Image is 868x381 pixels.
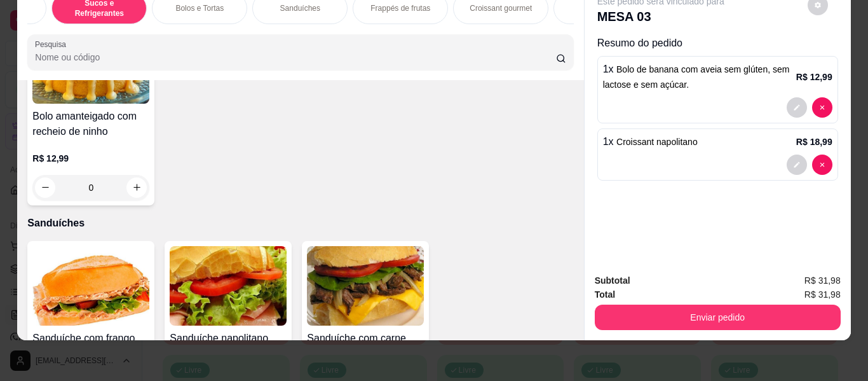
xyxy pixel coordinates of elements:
[470,3,532,13] p: Croissant gourmet
[175,3,224,13] p: Bolos e Tortas
[595,275,630,286] strong: Subtotal
[35,51,556,64] input: Pesquisa
[603,134,698,149] p: 1 x
[812,97,832,118] button: decrease-product-quantity
[32,246,149,326] img: product-image
[597,36,838,51] p: Resumo do pedido
[370,3,430,13] p: Frappés de frutas
[280,3,320,13] p: Sanduíches
[35,39,71,50] label: Pesquisa
[603,62,796,92] p: 1 x
[32,152,149,165] p: R$ 12,99
[27,216,573,231] p: Sanduíches
[812,155,832,175] button: decrease-product-quantity
[787,97,807,118] button: decrease-product-quantity
[796,71,832,83] p: R$ 12,99
[804,274,841,287] span: R$ 31,98
[597,8,724,25] p: MESA 03
[170,246,287,326] img: product-image
[32,331,149,346] h4: Sanduíche com frango
[595,305,841,330] button: Enviar pedido
[603,64,790,90] span: Bolo de banana com aveia sem glúten, sem lactose e sem açúcar.
[32,109,149,139] h4: Bolo amanteigado com recheio de ninho
[307,246,424,326] img: product-image
[616,137,698,147] span: Croissant napolitano
[595,289,615,300] strong: Total
[170,331,287,346] h4: Sanduíche napolitano
[307,331,424,361] h4: Sanduíche com carne seca.
[796,135,832,148] p: R$ 18,99
[126,177,147,198] button: increase-product-quantity
[787,155,807,175] button: decrease-product-quantity
[35,177,55,198] button: decrease-product-quantity
[804,287,841,301] span: R$ 31,98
